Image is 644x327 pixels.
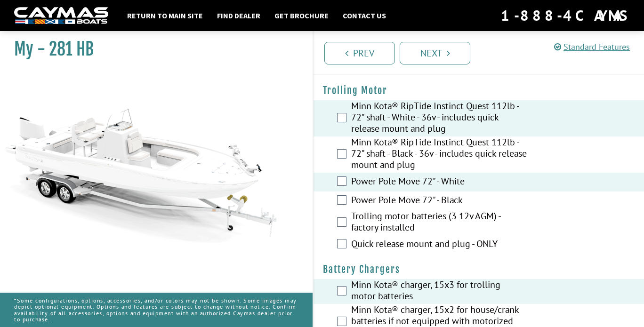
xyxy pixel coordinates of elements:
div: 1-888-4CAYMAS [501,5,630,26]
a: Next [400,42,470,64]
label: Minn Kota® RipTide Instinct Quest 112lb - 72" shaft - Black - 36v - includes quick release mount ... [351,136,527,173]
label: Trolling motor batteries (3 12v AGM) - factory installed [351,210,527,235]
h4: Battery Chargers [323,263,635,275]
a: Find Dealer [212,9,265,22]
a: Standard Features [554,41,630,52]
label: Quick release mount and plug - ONLY [351,238,527,252]
a: Return to main site [122,9,208,22]
p: *Some configurations, options, accessories, and/or colors may not be shown. Some images may depic... [14,293,298,327]
a: Get Brochure [270,9,333,22]
h1: My - 281 HB [14,39,289,60]
a: Contact Us [338,9,391,22]
ul: Pagination [322,40,644,64]
label: Power Pole Move 72" - Black [351,194,527,208]
label: Minn Kota® charger, 15x3 for trolling motor batteries [351,279,527,304]
label: Minn Kota® RipTide Instinct Quest 112lb - 72" shaft - White - 36v - includes quick release mount ... [351,100,527,136]
label: Power Pole Move 72" - White [351,175,527,189]
h4: Trolling Motor [323,85,635,96]
img: white-logo-c9c8dbefe5ff5ceceb0f0178aa75bf4bb51f6bca0971e226c86eb53dfe498488.png [14,7,108,24]
a: Prev [324,42,395,64]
